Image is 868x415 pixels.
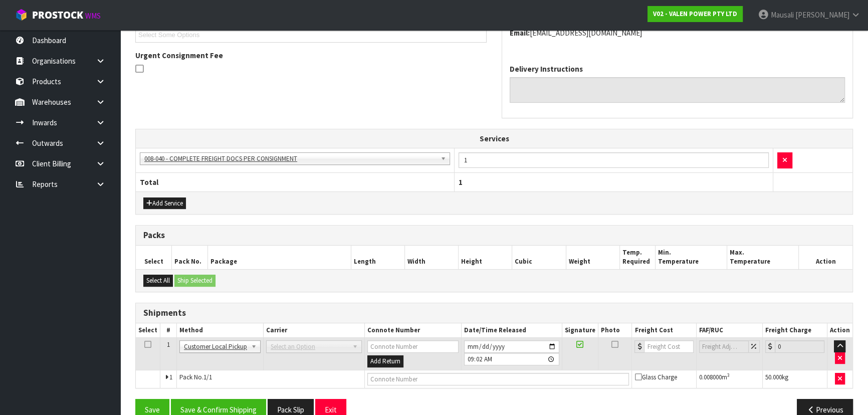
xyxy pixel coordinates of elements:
[143,275,173,287] button: Select All
[799,246,852,269] th: Action
[367,373,629,385] input: Connote Number
[512,246,566,269] th: Cubic
[566,246,619,269] th: Weight
[510,64,583,74] label: Delivery Instructions
[462,323,562,338] th: Date/Time Released
[264,323,365,338] th: Carrier
[762,370,827,388] td: kg
[136,246,172,269] th: Select
[167,340,170,349] span: 1
[15,9,28,21] img: cube-alt.png
[85,11,101,21] small: WMS
[404,246,458,269] th: Width
[656,246,727,269] th: Min. Temperature
[351,246,404,269] th: Length
[699,340,749,353] input: Freight Adjustment
[775,340,824,353] input: Freight Charge
[184,341,247,353] span: Customer Local Pickup
[727,246,799,269] th: Max. Temperature
[647,6,743,22] a: V02 - VALEN POWER PTY LTD
[632,323,697,338] th: Freight Cost
[177,323,264,338] th: Method
[169,373,172,381] span: 1
[177,370,365,388] td: Pack No.
[367,355,403,367] button: Add Return
[136,172,455,191] th: Total
[32,9,83,22] span: ProStock
[634,373,677,381] span: Glass Charge
[459,177,463,187] span: 1
[653,10,737,18] strong: V02 - VALEN POWER PTY LTD
[697,370,763,388] td: m
[364,323,461,338] th: Connote Number
[510,28,845,38] address: [EMAIL_ADDRESS][DOMAIN_NAME]
[762,323,827,338] th: Freight Charge
[143,231,845,240] h3: Packs
[765,373,782,381] span: 50.000
[699,373,722,381] span: 0.008000
[160,323,177,338] th: #
[771,10,794,20] span: Mausali
[727,372,730,378] sup: 3
[143,308,845,318] h3: Shipments
[827,323,852,338] th: Action
[271,341,348,353] span: Select an Option
[562,323,598,338] th: Signature
[697,323,763,338] th: FAF/RUC
[619,246,656,269] th: Temp. Required
[644,340,694,353] input: Freight Cost
[598,323,632,338] th: Photo
[143,197,186,210] button: Add Service
[203,373,212,381] span: 1/1
[795,10,849,20] span: [PERSON_NAME]
[144,153,437,165] span: 008-040 - COMPLETE FREIGHT DOCS PER CONSIGNMENT
[172,246,208,269] th: Pack No.
[459,246,512,269] th: Height
[136,129,852,148] th: Services
[135,50,223,61] label: Urgent Consignment Fee
[367,340,459,353] input: Connote Number
[174,275,215,287] button: Ship Selected
[510,28,530,38] strong: email
[136,323,160,338] th: Select
[207,246,351,269] th: Package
